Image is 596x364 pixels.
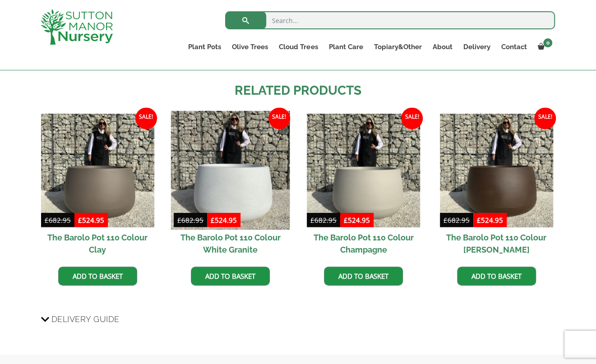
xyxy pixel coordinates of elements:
bdi: 682.95 [310,215,337,224]
h2: The Barolo Pot 110 Colour Champagne [307,227,420,260]
input: Search... [225,11,555,29]
span: £ [344,215,348,224]
bdi: 682.95 [177,215,203,224]
a: Contact [495,41,532,53]
a: Sale! The Barolo Pot 110 Colour Champagne [307,114,420,259]
h2: The Barolo Pot 110 Colour [PERSON_NAME] [440,227,553,260]
a: 0 [532,41,555,53]
bdi: 524.95 [211,215,237,224]
a: About [427,41,457,53]
bdi: 524.95 [78,215,104,224]
span: £ [444,215,448,224]
bdi: 524.95 [477,215,503,224]
img: The Barolo Pot 110 Colour Clay [41,114,154,227]
a: Plant Care [323,41,368,53]
span: Sale! [401,107,423,129]
a: Sale! The Barolo Pot 110 Colour White Granite [174,114,287,259]
a: Add to basket: “The Barolo Pot 110 Colour White Granite” [191,267,270,286]
a: Olive Trees [226,41,273,53]
span: £ [78,215,82,224]
span: Sale! [268,107,290,129]
img: The Barolo Pot 110 Colour White Granite [171,111,290,230]
h2: Related products [41,81,555,100]
span: £ [477,215,481,224]
span: £ [177,215,181,224]
span: £ [211,215,215,224]
span: £ [45,215,49,224]
a: Cloud Trees [273,41,323,53]
bdi: 524.95 [344,215,370,224]
h2: The Barolo Pot 110 Colour Clay [41,227,154,260]
span: 0 [543,38,552,47]
a: Add to basket: “The Barolo Pot 110 Colour Mocha Brown” [457,267,536,286]
a: Plant Pots [183,41,226,53]
img: The Barolo Pot 110 Colour Champagne [307,114,420,227]
h2: The Barolo Pot 110 Colour White Granite [174,227,287,260]
a: Topiary&Other [368,41,427,53]
bdi: 682.95 [45,215,71,224]
span: Delivery Guide [51,311,120,327]
a: Delivery [457,41,495,53]
bdi: 682.95 [444,215,470,224]
img: The Barolo Pot 110 Colour Mocha Brown [440,114,553,227]
span: Sale! [534,107,556,129]
a: Sale! The Barolo Pot 110 Colour Clay [41,114,154,259]
span: £ [310,215,314,224]
span: Sale! [135,107,157,129]
a: Sale! The Barolo Pot 110 Colour [PERSON_NAME] [440,114,553,259]
img: logo [41,9,113,45]
a: Add to basket: “The Barolo Pot 110 Colour Clay” [58,267,137,286]
a: Add to basket: “The Barolo Pot 110 Colour Champagne” [324,267,403,286]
